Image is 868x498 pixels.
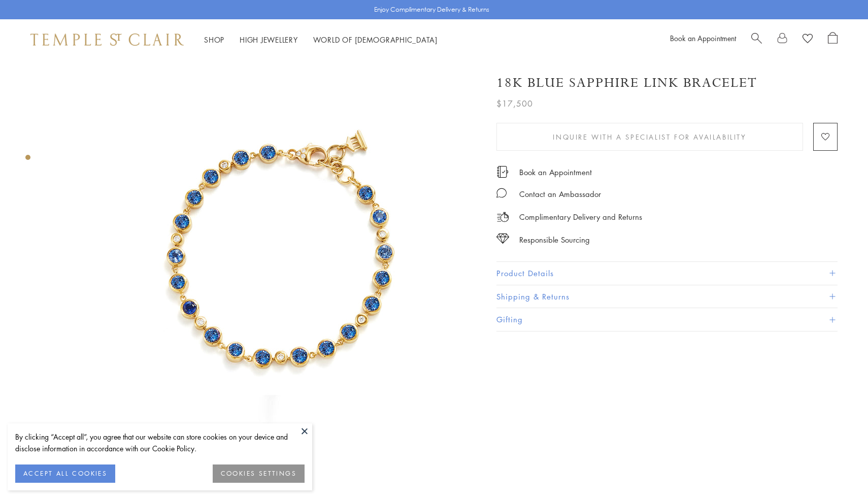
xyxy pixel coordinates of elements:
h1: 18K Blue Sapphire Link Bracelet [496,74,757,92]
span: Inquire With A Specialist for Availability [553,131,746,143]
img: icon_appointment.svg [496,166,509,178]
img: MessageIcon-01_2.svg [496,188,507,198]
button: Product Details [496,262,838,285]
p: Complimentary Delivery and Returns [519,211,642,223]
button: ACCEPT ALL COOKIES [15,464,115,483]
button: Shipping & Returns [496,285,838,308]
div: By clicking “Accept all”, you agree that our website can store cookies on your device and disclos... [15,431,305,454]
a: Open Shopping Bag [828,32,838,47]
a: ShopShop [204,35,224,45]
img: icon_sourcing.svg [496,234,509,244]
div: Product gallery navigation [25,152,30,168]
a: Book an Appointment [670,33,736,43]
img: 18K Blue Sapphire Link Bracelet [66,60,472,466]
a: World of [DEMOGRAPHIC_DATA]World of [DEMOGRAPHIC_DATA] [313,35,438,45]
span: $17,500 [496,97,533,110]
a: View Wishlist [803,32,813,47]
div: Contact an Ambassador [519,188,601,201]
button: COOKIES SETTINGS [213,464,305,483]
a: High JewelleryHigh Jewellery [240,35,298,45]
nav: Main navigation [204,34,438,46]
button: Inquire With A Specialist for Availability [496,123,803,151]
button: Gifting [496,308,838,331]
a: Book an Appointment [519,167,592,178]
p: Enjoy Complimentary Delivery & Returns [374,5,489,15]
img: Temple St. Clair [30,34,184,46]
img: icon_delivery.svg [496,211,509,223]
div: Responsible Sourcing [519,234,590,246]
a: Search [751,32,762,47]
